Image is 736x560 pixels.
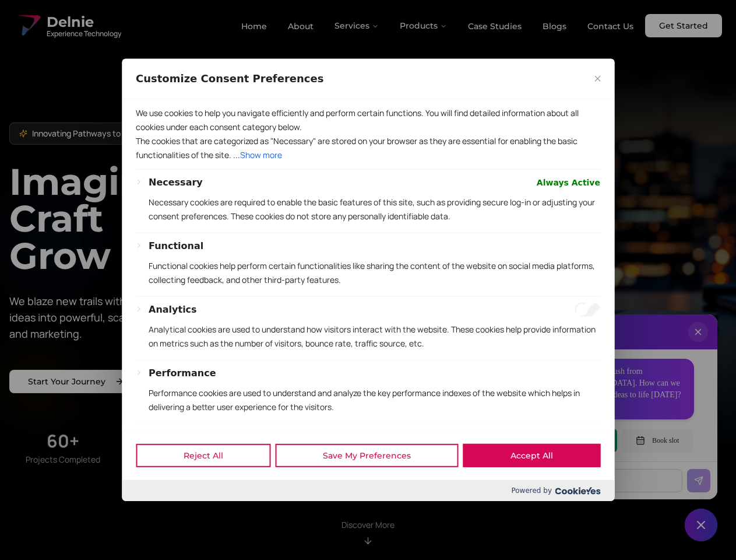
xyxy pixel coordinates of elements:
[149,176,203,190] button: Necessary
[149,386,600,414] p: Performance cookies are used to understand and analyze the key performance indexes of the website...
[149,303,197,317] button: Analytics
[555,487,600,495] img: Cookieyes logo
[136,106,600,134] p: We use cookies to help you navigate efficiently and perform certain functions. You will find deta...
[149,259,600,287] p: Functional cookies help perform certain functionalities like sharing the content of the website o...
[537,176,600,190] span: Always Active
[149,323,600,351] p: Analytical cookies are used to understand how visitors interact with the website. These cookies h...
[575,303,600,317] input: Enable Analytics
[463,444,600,467] button: Accept All
[136,134,600,162] p: The cookies that are categorized as "Necessary" are stored on your browser as they are essential ...
[149,239,203,253] button: Functional
[275,444,458,467] button: Save My Preferences
[240,148,282,162] button: Show more
[136,444,270,467] button: Reject All
[149,366,216,380] button: Performance
[136,72,323,86] span: Customize Consent Preferences
[149,195,600,223] p: Necessary cookies are required to enable the basic features of this site, such as providing secur...
[122,480,614,501] div: Powered by
[594,76,600,82] img: Close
